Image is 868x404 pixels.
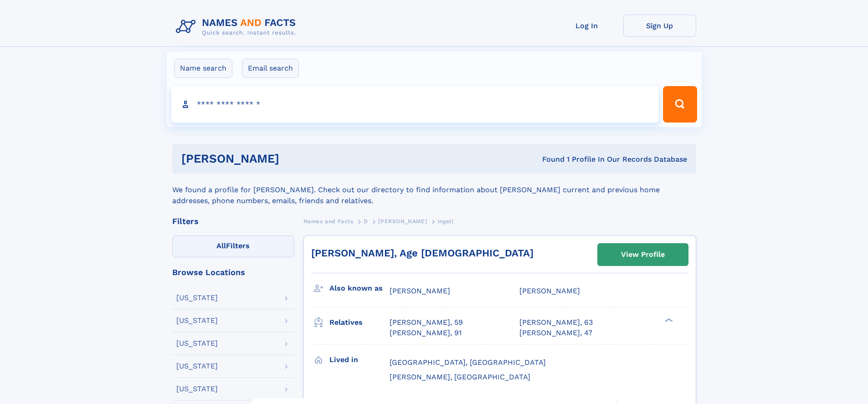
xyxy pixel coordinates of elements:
[176,363,218,370] div: [US_STATE]
[176,294,218,302] div: [US_STATE]
[172,174,696,206] div: We found a profile for [PERSON_NAME]. Check out our directory to find information about [PERSON_N...
[176,385,218,393] div: [US_STATE]
[176,340,218,347] div: [US_STATE]
[621,244,665,265] div: View Profile
[172,15,303,39] img: Logo Names and Facts
[519,328,592,338] a: [PERSON_NAME], 47
[181,153,411,164] h1: [PERSON_NAME]
[390,358,546,367] span: [GEOGRAPHIC_DATA], [GEOGRAPHIC_DATA]
[172,235,294,257] label: Filters
[437,218,454,225] span: Ingell
[550,15,623,37] a: Log In
[329,352,390,368] h3: Lived in
[364,215,368,227] a: D
[364,218,368,225] span: D
[663,86,697,123] button: Search Button
[598,244,688,266] a: View Profile
[519,317,593,327] a: [PERSON_NAME], 63
[303,215,354,227] a: Names and Facts
[378,215,427,227] a: [PERSON_NAME]
[329,281,390,296] h3: Also known as
[171,86,659,123] input: search input
[172,268,294,276] div: Browse Locations
[623,15,696,37] a: Sign Up
[390,328,462,338] a: [PERSON_NAME], 91
[663,317,673,323] div: ❯
[390,286,450,295] span: [PERSON_NAME]
[519,286,580,295] span: [PERSON_NAME]
[378,218,427,225] span: [PERSON_NAME]
[172,217,294,225] div: Filters
[216,241,226,250] span: All
[311,247,534,259] a: [PERSON_NAME], Age [DEMOGRAPHIC_DATA]
[329,315,390,330] h3: Relatives
[390,317,463,327] a: [PERSON_NAME], 59
[176,317,218,324] div: [US_STATE]
[174,59,232,78] label: Name search
[390,373,530,381] span: [PERSON_NAME], [GEOGRAPHIC_DATA]
[411,154,687,164] div: Found 1 Profile In Our Records Database
[242,59,299,78] label: Email search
